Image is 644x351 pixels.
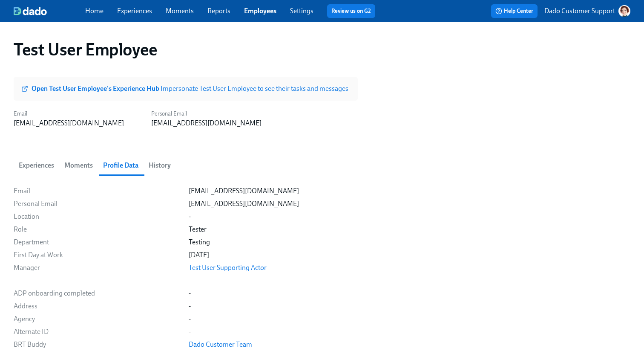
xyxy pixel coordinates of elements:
[495,7,533,15] span: Help Center
[189,314,191,324] div: -
[189,264,267,272] a: Test User Supporting Actor
[189,212,191,221] div: -
[64,160,93,171] span: Moments
[14,250,182,260] div: First Day at Work
[189,199,299,209] div: [EMAIL_ADDRESS][DOMAIN_NAME]
[149,160,171,171] span: History
[14,186,182,196] div: Email
[618,5,630,17] img: AATXAJw-nxTkv1ws5kLOi-TQIsf862R-bs_0p3UQSuGH=s96-c
[14,39,158,60] h1: Test User Employee
[14,225,182,234] div: Role
[14,263,182,273] div: Manager
[189,340,252,348] a: Dado Customer Team
[117,7,152,15] a: Experiences
[14,199,182,209] div: Personal Email
[17,80,354,97] a: Open Test User Employee's Experience Hub Impersonate Test User Employee to see their tasks and me...
[85,7,103,15] a: Home
[290,7,313,15] a: Settings
[19,160,54,171] span: Experiences
[14,212,182,221] div: Location
[14,340,182,349] div: BRT Buddy
[491,4,538,18] button: Help Center
[331,7,371,15] a: Review us on G2
[544,5,630,17] button: Dado Customer Support
[151,119,262,128] div: [EMAIL_ADDRESS][DOMAIN_NAME]
[14,238,182,247] div: Department
[189,289,191,298] div: -
[189,225,207,234] div: Tester
[189,276,630,285] div: ​
[189,238,210,247] div: Testing
[103,160,138,171] span: Profile Data
[189,327,191,336] div: -
[189,302,191,311] div: -
[151,109,262,119] label: Personal Email
[14,7,47,15] img: dado
[14,314,182,324] div: Agency
[244,7,276,15] a: Employees
[32,84,348,93] div: Impersonate Test User Employee to see their tasks and messages
[166,7,194,15] a: Moments
[14,302,182,311] div: Address
[14,119,124,128] div: [EMAIL_ADDRESS][DOMAIN_NAME]
[14,109,124,119] label: Email
[14,7,85,15] a: dado
[14,289,182,298] div: ADP onboarding completed
[544,6,615,16] p: Dado Customer Support
[14,327,182,336] div: Alternate ID
[189,186,299,196] div: [EMAIL_ADDRESS][DOMAIN_NAME]
[32,84,161,93] strong: Open Test User Employee's Experience Hub
[207,7,230,15] a: Reports
[327,4,375,18] button: Review us on G2
[189,250,209,260] div: [DATE]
